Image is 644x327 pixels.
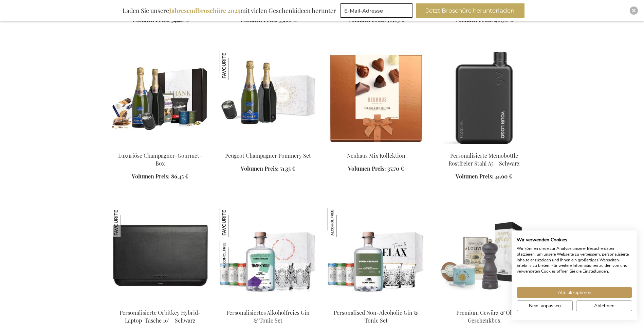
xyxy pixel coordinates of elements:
[436,51,533,146] img: Personalisierte Memobottle Rostfreier Stahl A5 - Schwarz
[456,173,494,180] span: Volumen Preis:
[436,300,533,307] a: Premium Gewürz & Öl Geschenkbox
[328,208,357,237] img: Personalised Non-Alcoholic Gin & Tonic Set
[558,289,591,296] span: Alle akzeptieren
[220,208,317,303] img: Personalisiertes Alkoholfreies Gin & Tonic Set
[328,51,425,146] img: Neuhaus Mix Collection
[240,16,278,23] span: Volumen Preis:
[494,16,513,23] span: 40,90 €
[241,165,295,173] a: Volumen Preis: 71,35 €
[630,6,638,15] div: Close
[436,208,533,303] img: Premium Gewürz & Öl Geschenkbox
[455,16,493,23] span: Volumen Preis:
[225,152,311,159] a: Peugeot Champagner Pommery Set
[348,165,386,172] span: Volumen Preis:
[576,300,632,311] button: Alle verweigern cookies
[171,16,189,23] span: 34,20 €
[347,152,405,159] a: Neuhaus Mix Kollektion
[132,16,170,23] span: Volumen Preis:
[112,208,141,237] img: Personalisierte Orbitkey Hybrid-Laptop-Tasche 16" - Schwarz
[220,208,249,237] img: Personalisiertes Alkoholfreies Gin & Tonic Set
[279,16,297,23] span: 55,00 €
[220,51,317,146] img: Peugeot Champagne Pommery Set
[341,3,412,18] input: E-Mail-Adresse
[529,302,561,309] span: Nein, anpassen
[456,173,512,180] a: Volumen Preis: 41,90 €
[112,300,209,307] a: Personalised Orbitkey Hybrid Laptop Sleeve 16" - Black Personalisierte Orbitkey Hybrid-Laptop-Tas...
[241,165,279,172] span: Volumen Preis:
[341,3,415,20] form: marketing offers and promotions
[517,237,632,243] h2: Wir verwenden Cookies
[171,173,188,180] span: 86,45 €
[112,208,209,303] img: Personalised Orbitkey Hybrid Laptop Sleeve 16" - Black
[594,302,614,309] span: Ablehnen
[632,8,636,13] img: Close
[328,143,425,150] a: Neuhaus Mix Collection
[495,173,512,180] span: 41,90 €
[119,3,339,18] div: Laden Sie unsere mit vielen Geschenkideen herunter
[348,16,386,23] span: Volumen Preis:
[169,6,240,15] b: Jahresendbroschüre 2025
[517,246,632,274] p: Wir können diese zur Analyse unserer Besucherdaten platzieren, um unsere Webseite zu verbessern, ...
[416,3,525,18] button: Jetzt Broschüre herunterladen
[436,143,533,150] a: Personalisierte Memobottle Rostfreier Stahl A5 - Schwarz
[112,51,209,146] img: Luxury Champagne Gourmet Box
[517,300,573,311] button: cookie Einstellungen anpassen
[220,143,317,150] a: Peugeot Champagne Pommery Set Peugeot Champagner Pommery Set
[328,300,425,307] a: Personalised Non-Alcoholic Gin & Tonic Set Personalised Non-Alcoholic Gin & Tonic Set
[220,300,317,307] a: Personalisiertes Alkoholfreies Gin & Tonic Set Personalisiertes Alkoholfreies Gin & Tonic Set Per...
[456,309,512,324] a: Premium Gewürz & Öl Geschenkbox
[448,152,520,167] a: Personalisierte Memobottle Rostfreier Stahl A5 - Schwarz
[348,165,404,173] a: Volumen Preis: 37,70 €
[517,287,632,298] button: Akzeptieren Sie alle cookies
[226,309,310,324] a: Personalisiertes Alkoholfreies Gin & Tonic Set
[328,208,425,303] img: Personalised Non-Alcoholic Gin & Tonic Set
[280,165,295,172] span: 71,35 €
[334,309,418,324] a: Personalised Non-Alcoholic Gin & Tonic Set
[132,173,170,180] span: Volumen Preis:
[118,152,202,167] a: Luxuriöse Champagner-Gourmet-Box
[220,241,249,270] img: Personalisiertes Alkoholfreies Gin & Tonic Set
[119,309,201,324] a: Personalisierte Orbitkey Hybrid-Laptop-Tasche 16" - Schwarz
[132,173,188,180] a: Volumen Preis: 86,45 €
[387,16,404,23] span: 76,85 €
[112,143,209,150] a: Luxury Champagne Gourmet Box
[387,165,404,172] span: 37,70 €
[220,51,249,80] img: Peugeot Champagner Pommery Set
